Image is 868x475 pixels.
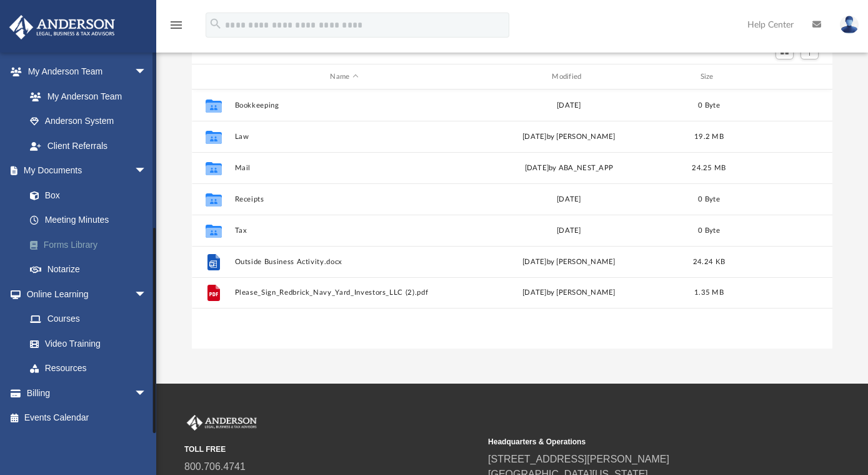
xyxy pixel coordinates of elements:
a: Client Referrals [17,133,159,158]
button: Bookkeeping [234,101,454,110]
div: Name [234,71,453,83]
a: Notarize [17,257,166,282]
a: 800.706.4741 [184,461,246,472]
img: User Pic [840,16,859,34]
a: My Anderson Team [17,84,153,109]
a: Forms Library [17,232,166,257]
a: My Documentsarrow_drop_down [9,158,166,183]
span: 0 Byte [698,196,720,203]
div: [DATE] by [PERSON_NAME] [459,257,679,268]
i: menu [169,18,184,33]
button: Law [234,133,454,141]
span: 0 Byte [698,102,720,109]
div: by [PERSON_NAME] [459,131,679,143]
span: arrow_drop_down [134,59,159,85]
div: [DATE] [459,100,679,111]
span: 24.24 KB [693,258,725,265]
small: Headquarters & Operations [488,436,783,447]
span: [DATE] [522,133,547,140]
a: menu [169,24,184,33]
div: id [739,71,827,83]
span: arrow_drop_down [134,381,159,406]
span: arrow_drop_down [134,282,159,307]
div: [DATE] by [PERSON_NAME] [459,287,679,299]
a: Meeting Minutes [17,208,166,233]
a: Events Calendar [9,406,166,431]
span: arrow_drop_down [134,158,159,184]
div: id [197,71,229,83]
a: Courses [17,307,159,332]
button: Receipts [234,195,454,203]
small: TOLL FREE [184,444,479,455]
a: My Anderson Teamarrow_drop_down [9,59,159,84]
button: Please_Sign_Redbrick_Navy_Yard_Investors_LLC (2).pdf [234,289,454,297]
img: Anderson Advisors Platinum Portal [184,415,259,431]
a: Online Learningarrow_drop_down [9,282,159,307]
a: Resources [17,356,159,381]
span: 0 Byte [698,227,720,234]
div: [DATE] [459,225,679,237]
div: Size [684,71,734,83]
span: 1.35 MB [694,289,724,296]
button: Outside Business Activity.docx [234,258,454,266]
div: grid [192,89,832,349]
div: [DATE] [459,194,679,205]
img: Anderson Advisors Platinum Portal [6,15,119,39]
a: Anderson System [17,109,159,134]
button: Tax [234,227,454,235]
span: 24.25 MB [692,165,726,171]
div: [DATE] by ABA_NEST_APP [459,163,679,174]
a: Video Training [17,331,153,356]
a: Box [17,183,159,208]
a: [STREET_ADDRESS][PERSON_NAME] [488,454,669,464]
i: search [209,17,222,31]
div: Modified [459,71,678,83]
span: 19.2 MB [694,133,724,140]
button: Mail [234,164,454,172]
a: Billingarrow_drop_down [9,381,166,406]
